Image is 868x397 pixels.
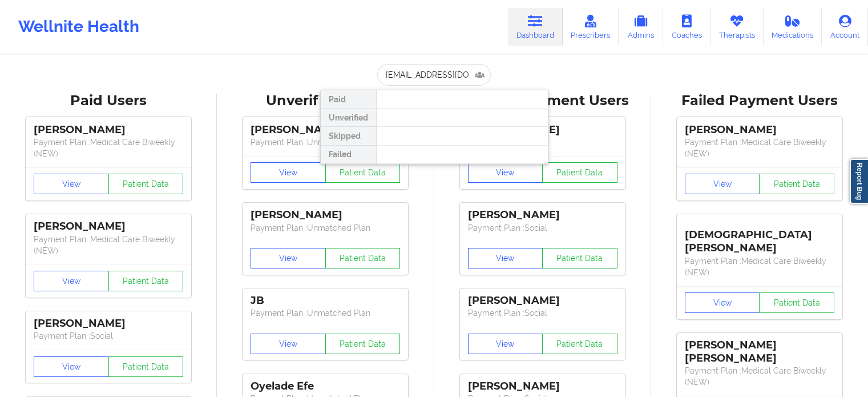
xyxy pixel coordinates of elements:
[542,162,617,183] button: Patient Data
[822,8,868,46] a: Account
[685,339,834,365] div: [PERSON_NAME] [PERSON_NAME]
[325,334,401,354] button: Patient Data
[34,330,183,342] p: Payment Plan : Social
[764,8,822,46] a: Medications
[251,162,326,183] button: View
[108,174,184,194] button: Patient Data
[251,380,400,393] div: Oyelade Efe
[850,159,868,204] a: Report Bug
[468,222,617,234] p: Payment Plan : Social
[685,123,834,137] div: [PERSON_NAME]
[251,307,400,319] p: Payment Plan : Unmatched Plan
[225,92,426,110] div: Unverified Users
[108,356,184,377] button: Patient Data
[685,292,760,313] button: View
[468,334,543,354] button: View
[759,292,834,313] button: Patient Data
[34,234,183,256] p: Payment Plan : Medical Care Biweekly (NEW)
[34,271,109,291] button: View
[108,271,184,291] button: Patient Data
[251,137,400,148] p: Payment Plan : Unmatched Plan
[468,162,543,183] button: View
[542,248,617,268] button: Patient Data
[251,248,326,268] button: View
[685,220,834,255] div: [DEMOGRAPHIC_DATA][PERSON_NAME]
[325,162,401,183] button: Patient Data
[710,8,764,46] a: Therapists
[685,137,834,159] p: Payment Plan : Medical Care Biweekly (NEW)
[685,174,760,194] button: View
[468,307,617,319] p: Payment Plan : Social
[685,365,834,388] p: Payment Plan : Medical Care Biweekly (NEW)
[542,334,617,354] button: Patient Data
[321,109,376,127] div: Unverified
[34,317,183,330] div: [PERSON_NAME]
[34,174,109,194] button: View
[468,380,617,393] div: [PERSON_NAME]
[325,248,401,268] button: Patient Data
[685,255,834,278] p: Payment Plan : Medical Care Biweekly (NEW)
[34,137,183,159] p: Payment Plan : Medical Care Biweekly (NEW)
[251,123,400,137] div: [PERSON_NAME]
[619,8,663,46] a: Admins
[34,220,183,233] div: [PERSON_NAME]
[251,222,400,234] p: Payment Plan : Unmatched Plan
[468,208,617,222] div: [PERSON_NAME]
[8,92,209,110] div: Paid Users
[321,90,376,109] div: Paid
[659,92,860,110] div: Failed Payment Users
[34,356,109,377] button: View
[508,8,563,46] a: Dashboard
[321,146,376,164] div: Failed
[251,294,400,307] div: JB
[663,8,710,46] a: Coaches
[321,127,376,145] div: Skipped
[251,334,326,354] button: View
[759,174,834,194] button: Patient Data
[468,248,543,268] button: View
[34,123,183,137] div: [PERSON_NAME]
[468,294,617,307] div: [PERSON_NAME]
[563,8,619,46] a: Prescribers
[251,208,400,222] div: [PERSON_NAME]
